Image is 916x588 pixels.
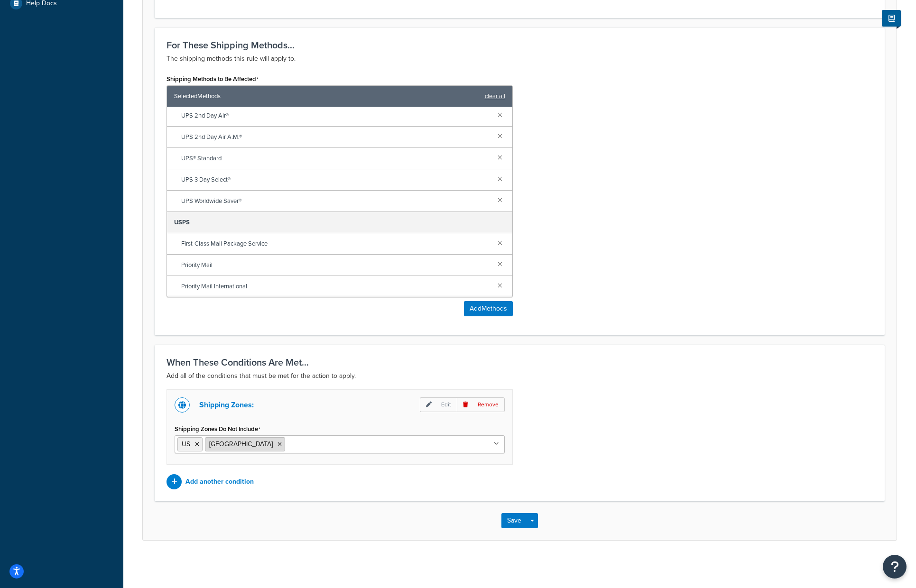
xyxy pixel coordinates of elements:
a: clear all [485,90,505,103]
p: Edit [420,397,457,412]
span: UPS 3 Day Select® [181,173,490,186]
h3: For These Shipping Methods... [167,40,873,50]
button: Open Resource Center [883,555,907,579]
span: [GEOGRAPHIC_DATA] [209,439,273,449]
span: UPS 2nd Day Air A.M.® [181,130,490,144]
p: Add another condition [185,475,254,488]
div: USPS [167,212,512,233]
button: AddMethods [464,301,513,316]
label: Shipping Zones Do Not Include [175,425,260,433]
button: Save [501,513,527,528]
span: Priority Mail [181,258,490,272]
span: First-Class Mail Package Service [181,237,490,250]
h3: When These Conditions Are Met... [167,357,873,367]
span: Selected Methods [174,90,480,103]
span: UPS Worldwide Saver® [181,194,490,208]
p: The shipping methods this rule will apply to. [167,53,873,64]
label: Shipping Methods to Be Affected [167,75,259,83]
button: Show Help Docs [882,10,901,27]
p: Add all of the conditions that must be met for the action to apply. [167,370,873,382]
span: Priority Mail International [181,280,490,293]
p: Shipping Zones: [199,398,254,412]
span: UPS 2nd Day Air® [181,109,490,122]
span: US [182,439,190,449]
span: UPS® Standard [181,152,490,165]
p: Remove [457,397,505,412]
